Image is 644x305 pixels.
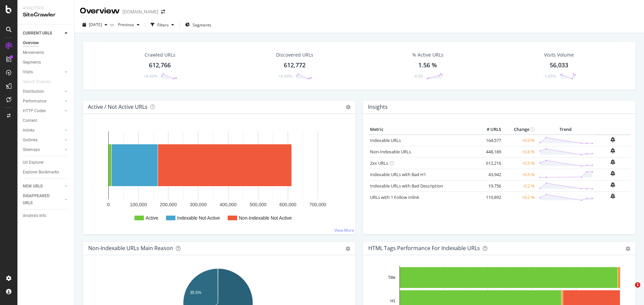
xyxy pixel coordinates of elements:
[626,246,630,251] div: gear
[23,107,46,115] div: HTTP Codes
[23,193,63,207] a: DISAPPEARED URLS
[23,137,38,144] div: Outlinks
[182,19,214,30] button: Segments
[610,159,615,165] div: bell-plus
[370,183,443,189] a: Indexable URLs with Bad Description
[278,73,292,79] div: +0.43%
[23,183,43,190] div: NEW URLS
[23,40,69,47] a: Overview
[345,246,350,251] div: gear
[610,194,615,199] div: bell-plus
[388,275,396,280] text: Title
[220,202,237,207] text: 400,000
[23,69,33,76] div: Visits
[544,52,574,58] div: Visits Volume
[370,171,426,177] a: Indexable URLs with Bad H1
[23,5,69,11] div: Analytics
[23,212,46,219] div: Analysis Info
[115,19,142,30] button: Previous
[23,30,63,37] a: CURRENT URLS
[368,245,480,251] div: HTML Tags Performance for Indexable URLs
[23,159,69,166] a: Url Explorer
[279,202,297,207] text: 600,000
[476,192,503,203] td: 110,892
[23,107,63,115] a: HTTP Codes
[23,146,63,153] a: Sitemaps
[536,125,595,135] th: Trend
[412,52,443,58] div: % Active URLs
[148,19,177,30] button: Filters
[23,78,57,85] a: Search Engines
[346,105,351,109] i: Options
[610,182,615,187] div: bell-plus
[476,180,503,192] td: 19,756
[610,137,615,142] div: bell-plus
[476,146,503,157] td: 448,189
[503,157,536,169] td: +0.5 %
[23,193,57,207] div: DISAPPEARED URLS
[284,61,306,70] div: 612,772
[190,202,207,207] text: 300,000
[610,171,615,176] div: bell-plus
[23,117,69,124] a: Content
[23,127,63,134] a: Inlinks
[476,135,503,146] td: 164,577
[23,11,69,19] div: SiteCrawler
[23,69,63,76] a: Visits
[370,160,388,166] a: 2xx URLs
[503,169,536,180] td: +0.5 %
[23,59,69,66] a: Segments
[115,22,134,27] span: Previous
[177,215,220,221] text: Indexable Not Active
[23,117,37,124] div: Content
[370,137,401,143] a: Indexable URLs
[149,61,171,70] div: 612,766
[145,52,175,58] div: Crawled URLs
[610,148,615,153] div: bell-plus
[23,169,69,176] a: Explorer Bookmarks
[334,227,354,233] a: View More
[309,202,326,207] text: 700,000
[122,8,158,15] div: [DOMAIN_NAME]
[161,9,165,14] div: arrow-right-arrow-left
[23,169,59,176] div: Explorer Bookmarks
[239,215,292,221] text: Non-Indexable Not Active
[144,73,157,79] div: +0.43%
[23,40,39,47] div: Overview
[146,215,158,221] text: Active
[88,102,148,111] h4: Active / Not Active URLs
[635,282,640,288] span: 1
[23,88,44,95] div: Distribution
[370,194,419,200] a: URLs with 1 Follow Inlink
[23,159,44,166] div: Url Explorer
[190,290,201,295] text: 35.5%
[80,19,110,30] button: [DATE]
[476,125,503,135] th: # URLS
[276,52,313,58] div: Discovered URLs
[390,299,396,303] text: H1
[23,146,40,153] div: Sitemaps
[503,192,536,203] td: +0.2 %
[23,49,44,56] div: Movements
[23,127,35,134] div: Inlinks
[250,202,267,207] text: 500,000
[88,125,350,229] svg: A chart.
[193,22,211,28] span: Segments
[543,73,556,79] div: -1.85%
[621,282,637,298] iframe: Intercom live chat
[88,245,173,251] div: Non-Indexable URLs Main Reason
[503,125,536,135] th: Change
[23,98,46,105] div: Performance
[23,98,63,105] a: Performance
[160,202,177,207] text: 200,000
[503,180,536,192] td: -0.2 %
[418,61,437,70] div: 1.56 %
[157,22,169,28] div: Filters
[368,125,476,135] th: Metric
[503,146,536,157] td: +0.6 %
[130,202,147,207] text: 100,000
[503,135,536,146] td: +0.0 %
[476,157,503,169] td: 612,216
[476,169,503,180] td: 43,942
